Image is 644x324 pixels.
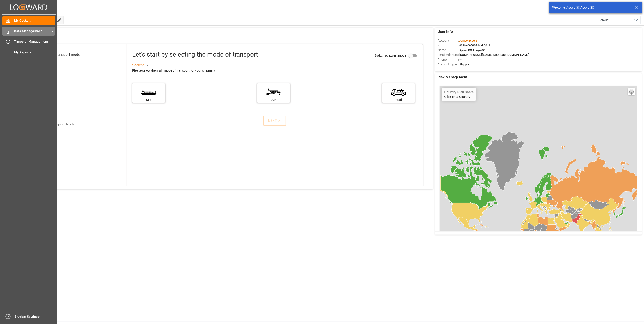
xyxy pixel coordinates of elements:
a: My Cockpit [2,16,55,25]
span: : Apoyo SC Apoyo SC [458,48,485,52]
div: Sea [134,97,163,102]
span: : [DOMAIN_NAME][EMAIL_ADDRESS][DOMAIN_NAME] [458,53,529,57]
div: Click on a Country [444,90,474,99]
span: My Reports [14,50,55,55]
span: Email Address [438,52,458,57]
div: Let's start by selecting the mode of transport! [132,50,260,59]
div: See less [132,62,144,68]
span: Default [599,18,609,22]
span: Account Type [438,62,458,67]
div: Welcome, Apoyo SC Apoyo SC [552,5,630,10]
span: Risk Management [438,75,467,80]
span: User Info [438,29,453,35]
span: Switch to expert mode [375,54,406,57]
div: NEXT [268,118,282,123]
span: Compo Expert [459,39,477,42]
span: : [458,39,477,42]
span: : Shipper [458,63,469,66]
span: Phone [438,57,458,62]
div: Add shipping details [46,122,74,127]
button: NEXT [263,116,286,126]
span: : 0019Y000004dKyPQAU [458,44,490,47]
div: Select transport mode [45,52,80,57]
div: Air [259,97,288,102]
a: Layers [628,88,635,95]
h4: Country Risk Score [444,90,474,94]
span: Account [438,38,458,43]
div: Please select the main mode of transport for your shipment. [132,68,419,73]
span: Name [438,48,458,52]
span: Sidebar Settings [15,314,55,319]
span: Data Management [14,29,50,34]
button: open menu [595,16,641,24]
span: My Cockpit [14,18,55,23]
a: Timeslot Management [2,37,55,46]
span: Id [438,43,458,48]
div: Road [384,97,413,102]
a: My Reports [2,48,55,57]
span: Timeslot Management [14,39,55,44]
span: : — [458,58,462,61]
